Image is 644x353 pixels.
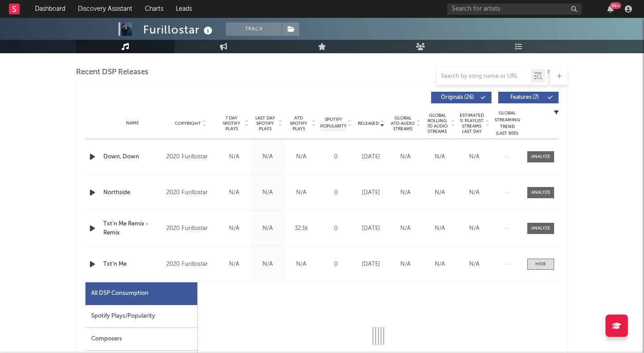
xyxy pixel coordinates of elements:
[103,220,162,237] a: Txt'n Me Remix - Remix
[459,260,489,269] div: N/A
[287,115,310,132] span: ATD Spotify Plays
[504,95,545,100] span: Features ( 7 )
[425,260,455,269] div: N/A
[390,153,420,162] div: N/A
[390,260,420,269] div: N/A
[498,92,559,103] button: Features(7)
[166,223,215,234] div: 2020 Furillostar
[425,188,455,197] div: N/A
[220,153,249,162] div: N/A
[494,110,521,137] div: Global Streaming Trend (Last 60D)
[436,73,531,80] input: Search by song name or URL
[390,224,420,233] div: N/A
[226,22,282,36] button: Track
[220,260,249,269] div: N/A
[253,153,282,162] div: N/A
[320,224,352,233] div: 0
[85,328,197,351] div: Composers
[103,188,162,197] a: Northside
[320,188,352,197] div: 0
[610,2,621,9] div: 99 +
[437,95,478,100] span: Originals ( 26 )
[607,5,614,13] button: 99+
[320,153,352,162] div: 0
[253,188,282,197] div: N/A
[253,115,277,132] span: Last Day Spotify Plays
[166,259,215,270] div: 2020 Furillostar
[390,115,415,132] span: Global ATD Audio Streams
[425,153,455,162] div: N/A
[356,188,386,197] div: [DATE]
[358,121,379,126] span: Released
[356,260,386,269] div: [DATE]
[459,113,484,134] span: Estimated % Playlist Streams Last Day
[91,288,148,299] div: All DSP Consumption
[253,260,282,269] div: N/A
[356,224,386,233] div: [DATE]
[166,152,215,162] div: 2020 Furillostar
[103,120,162,127] div: Name
[459,224,489,233] div: N/A
[425,113,449,134] span: Global Rolling 7D Audio Streams
[253,224,282,233] div: N/A
[143,22,215,37] div: Furillostar
[166,187,215,198] div: 2020 Furillostar
[459,153,489,162] div: N/A
[287,188,316,197] div: N/A
[320,260,352,269] div: 0
[459,188,489,197] div: N/A
[175,121,201,126] span: Copyright
[447,4,581,15] input: Search for artists
[287,224,316,233] div: 32.1k
[85,282,197,305] div: All DSP Consumption
[103,153,162,162] a: Down, Down
[220,224,249,233] div: N/A
[220,188,249,197] div: N/A
[320,116,347,130] span: Spotify Popularity
[356,153,386,162] div: [DATE]
[220,115,243,132] span: 7 Day Spotify Plays
[431,92,491,103] button: Originals(26)
[287,153,316,162] div: N/A
[425,224,455,233] div: N/A
[390,188,420,197] div: N/A
[287,260,316,269] div: N/A
[85,305,197,328] div: Spotify Plays/Popularity
[103,260,162,269] a: Txt'n Me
